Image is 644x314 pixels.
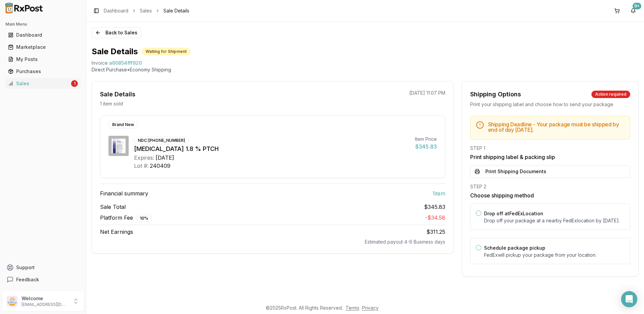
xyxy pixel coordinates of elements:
div: [DATE] [156,154,174,162]
a: Sales [140,7,152,14]
button: 9+ [628,5,639,16]
p: Welcome [22,295,68,302]
p: Direct Purchase • Economy Shipping [92,66,639,73]
p: [EMAIL_ADDRESS][DOMAIN_NAME] [22,302,68,307]
div: Invoice [92,60,108,66]
p: 1 item sold [100,100,123,107]
div: 1 [71,80,78,87]
span: $311.25 [426,228,445,235]
label: Schedule package pickup [484,245,545,251]
div: Sales [8,80,70,87]
a: Marketplace [5,41,80,53]
p: Drop off your package at a nearby FedEx location by [DATE] . [484,217,624,224]
div: STEP 1 [470,145,630,152]
a: Privacy [362,305,379,311]
a: Purchases [5,65,80,77]
a: Sales1 [5,77,80,90]
div: 10 % [136,215,152,222]
h2: Main Menu [5,22,80,27]
div: [MEDICAL_DATA] 1.8 % PTCH [134,144,410,154]
span: Platform Fee [100,214,152,222]
div: My Posts [8,56,78,63]
div: Shipping Options [470,90,521,99]
div: Open Intercom Messenger [621,291,637,307]
div: Item Price [415,136,437,143]
span: - $34.58 [425,214,445,221]
div: STEP 2 [470,183,630,190]
h3: Choose shipping method [470,191,630,199]
button: My Posts [3,54,83,65]
span: a60854fff920 [109,60,142,66]
nav: breadcrumb [104,7,189,14]
div: Print your shipping label and choose how to send your package [470,101,630,108]
span: $345.83 [424,203,445,211]
div: Sale Details [100,90,135,99]
button: Print Shipping Documents [470,165,630,178]
label: Drop off at FedEx Location [484,211,543,216]
h1: Sale Details [92,46,138,57]
div: NDC: [PHONE_NUMBER] [134,137,189,144]
img: RxPost Logo [3,3,46,13]
div: $345.83 [415,143,437,151]
div: Estimated payout 4-6 Business days [100,239,445,245]
div: Purchases [8,68,78,75]
p: [DATE] 11:07 PM [409,90,445,96]
div: Action required [591,91,630,98]
button: Support [3,261,83,274]
button: Marketplace [3,42,83,53]
span: Sale Total [100,203,126,211]
button: Back to Sales [92,27,141,38]
p: FedEx will pickup your package from your location. [484,252,624,258]
a: Dashboard [5,29,80,41]
div: Marketplace [8,44,78,51]
button: Feedback [3,274,83,286]
span: Feedback [16,276,39,283]
button: Purchases [3,66,83,77]
div: 240409 [150,162,170,170]
div: Waiting for Shipment [142,48,190,55]
span: Financial summary [100,189,148,197]
a: Dashboard [104,7,128,14]
div: 9+ [633,3,641,9]
div: Brand New [108,121,138,128]
div: Expires: [134,154,154,162]
span: Sale Details [163,7,189,14]
span: Net Earnings [100,228,133,236]
img: User avatar [7,296,18,307]
button: Dashboard [3,30,83,40]
span: 1 item [432,189,445,197]
div: Lot #: [134,162,149,170]
h3: Print shipping label & packing slip [470,153,630,161]
div: Dashboard [8,32,78,38]
a: Terms [346,305,359,311]
button: Sales1 [3,78,83,89]
a: My Posts [5,53,80,65]
img: ZTlido 1.8 % PTCH [108,136,129,156]
h5: Shipping Deadline - Your package must be shipped by end of day [DATE] . [488,122,624,132]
